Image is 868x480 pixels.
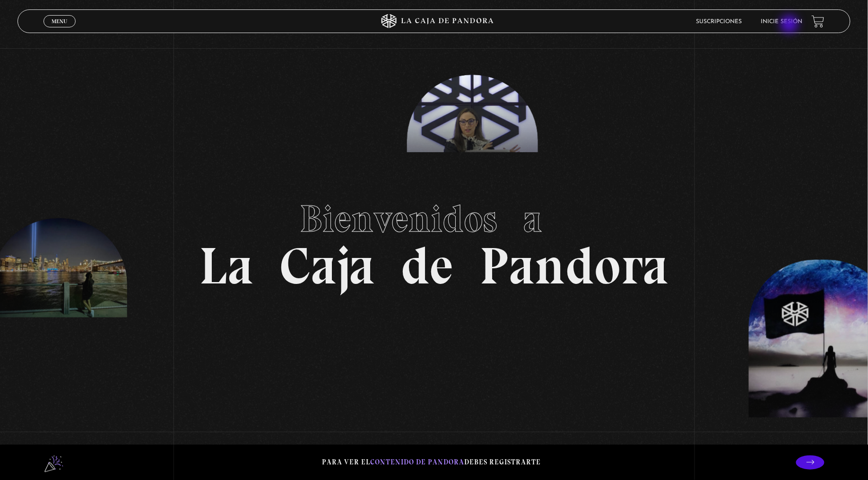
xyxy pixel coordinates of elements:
p: Para ver el debes registrarte [322,456,541,469]
h1: La Caja de Pandora [200,188,669,292]
span: Cerrar [49,26,71,33]
span: contenido de Pandora [371,458,465,466]
span: Menu [52,18,67,24]
a: View your shopping cart [812,15,825,28]
span: Bienvenidos a [300,196,568,241]
a: Inicie sesión [761,19,802,25]
a: Suscripciones [696,19,742,25]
